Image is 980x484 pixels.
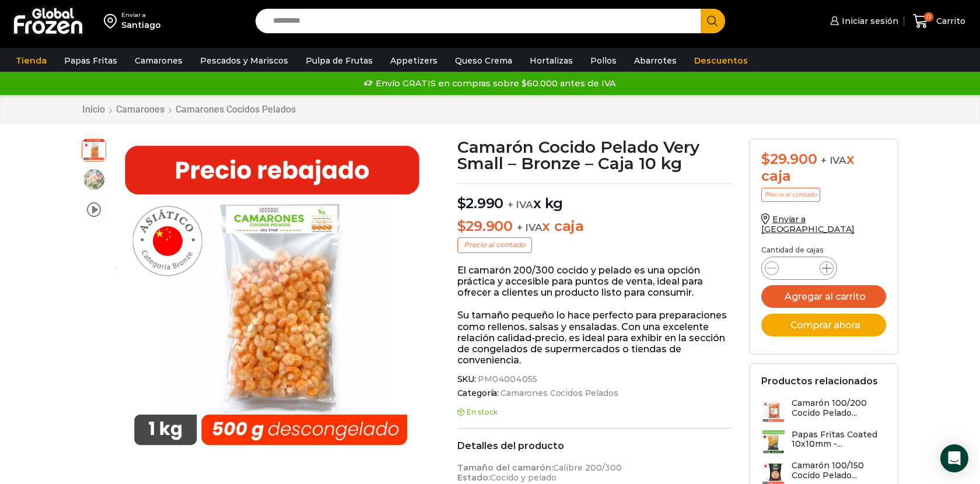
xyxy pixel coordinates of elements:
[457,139,732,171] h1: Camarón Cocido Pelado Very Small – Bronze – Caja 10 kg
[104,11,121,31] img: address-field-icon.svg
[701,9,725,33] button: Search button
[384,50,443,72] a: Appetizers
[761,150,817,167] bdi: 29.900
[457,310,732,366] p: Su tamaño pequeño lo hace perfecto para preparaciones como rellenos, salsas y ensaladas. Con una ...
[792,398,886,418] h3: Camarón 100/200 Cocido Pelado...
[457,183,732,212] p: x kg
[761,150,770,167] span: $
[761,376,878,387] h2: Productos relacionados
[457,462,553,473] strong: Tamaño del camarón:
[457,195,466,212] span: $
[827,9,898,33] a: Iniciar sesión
[457,408,732,416] p: En stock
[517,222,542,233] span: + IVA
[457,472,490,483] strong: Estado:
[300,50,379,72] a: Pulpa de Frutas
[449,50,518,72] a: Queso Crema
[940,444,968,472] div: Open Intercom Messenger
[457,265,732,299] p: El camarón 200/300 cocido y pelado es una opción práctica y accesible para puntos de venta, ideal...
[129,50,188,72] a: Camarones
[761,314,886,336] button: Comprar ahora
[524,50,579,72] a: Hortalizas
[792,430,886,450] h3: Papas Fritas Coated 10x10mm -...
[175,104,296,115] a: Camarones Cocidos Pelados
[476,374,537,384] span: PM04004055
[584,50,622,72] a: Pollos
[82,138,106,161] span: very small
[761,285,886,308] button: Agregar al carrito
[688,50,754,72] a: Descuentos
[457,440,732,451] h2: Detalles del producto
[116,104,165,115] a: Camarones
[10,50,52,72] a: Tienda
[82,104,106,115] a: Inicio
[457,218,513,234] bdi: 29.900
[788,260,810,276] input: Product quantity
[457,374,732,384] span: SKU:
[924,12,933,22] span: 0
[121,19,161,31] div: Santiago
[761,188,820,202] p: Precio al contado
[508,199,533,211] span: + IVA
[82,168,106,191] span: very-small
[82,104,296,115] nav: Breadcrumb
[761,246,886,254] p: Cantidad de cajas
[761,151,886,185] div: x caja
[457,195,504,212] bdi: 2.990
[792,461,886,481] h3: Camarón 100/150 Cocido Pelado...
[121,11,161,19] div: Enviar a
[761,214,855,234] a: Enviar a [GEOGRAPHIC_DATA]
[761,398,886,423] a: Camarón 100/200 Cocido Pelado...
[457,218,466,234] span: $
[910,8,968,35] a: 0 Carrito
[58,50,123,72] a: Papas Fritas
[457,218,732,235] p: x caja
[499,388,618,398] a: Camarones Cocidos Pelados
[933,15,965,27] span: Carrito
[457,237,532,252] p: Precio al contado
[457,388,732,398] span: Categoría:
[761,430,886,455] a: Papas Fritas Coated 10x10mm -...
[821,155,846,166] span: + IVA
[839,15,898,27] span: Iniciar sesión
[628,50,682,72] a: Abarrotes
[194,50,294,72] a: Pescados y Mariscos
